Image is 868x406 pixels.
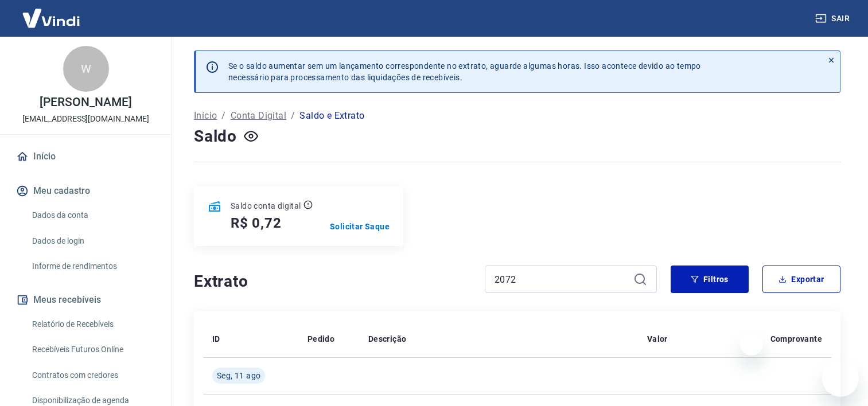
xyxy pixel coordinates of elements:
button: Filtros [671,266,749,293]
a: Conta Digital [231,109,286,123]
p: Valor [647,333,668,345]
a: Recebíveis Futuros Online [28,338,158,361]
span: Seg, 11 ago [217,370,260,381]
p: [EMAIL_ADDRESS][DOMAIN_NAME] [22,113,149,125]
p: Pedido [308,333,334,345]
div: W [63,46,109,92]
input: Busque pelo número do pedido [495,271,629,288]
p: ID [212,333,220,345]
iframe: Fechar mensagem [740,333,763,356]
a: Solicitar Saque [330,221,390,232]
a: Informe de rendimentos [28,255,158,278]
a: Contratos com credores [28,364,158,387]
p: [PERSON_NAME] [40,96,131,108]
button: Meu cadastro [14,178,158,204]
p: / [221,109,225,123]
a: Dados de login [28,229,158,253]
button: Meus recebíveis [14,287,158,313]
p: Saldo conta digital [231,200,301,212]
p: Descrição [368,333,407,345]
iframe: Botão para abrir a janela de mensagens [822,360,859,397]
p: Se o saldo aumentar sem um lançamento correspondente no extrato, aguarde algumas horas. Isso acon... [228,60,701,83]
h4: Extrato [194,270,471,293]
h5: R$ 0,72 [231,214,282,232]
p: Saldo e Extrato [299,109,364,123]
button: Exportar [762,266,840,293]
a: Dados da conta [28,204,158,227]
a: Início [194,109,217,123]
a: Início [14,144,158,169]
a: Relatório de Recebíveis [28,313,158,336]
p: / [291,109,295,123]
h4: Saldo [194,125,237,148]
button: Sair [813,8,854,29]
img: Vindi [14,1,88,36]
